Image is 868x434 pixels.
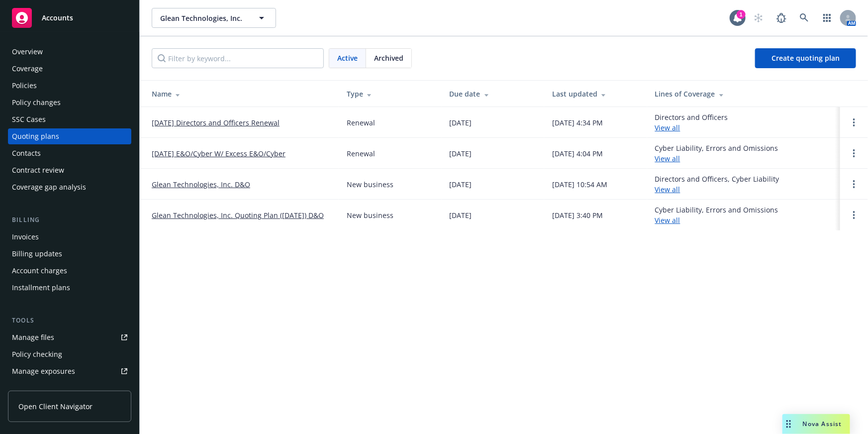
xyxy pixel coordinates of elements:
button: Nova Assist [782,414,850,434]
div: Type [347,89,434,99]
div: Lines of Coverage [655,89,832,99]
div: Installment plans [12,280,70,296]
a: Manage exposures [8,363,131,379]
a: Search [794,8,814,28]
span: Accounts [42,14,73,22]
div: [DATE] [450,148,472,159]
div: [DATE] 10:54 AM [552,179,607,190]
a: Open options [848,209,860,221]
div: New business [347,179,393,190]
a: View all [655,154,680,163]
div: Policy changes [12,95,61,110]
a: Installment plans [8,280,131,296]
div: Tools [8,316,131,325]
div: Last updated [552,89,639,99]
a: Billing updates [8,246,131,262]
span: Archived [374,53,403,63]
input: Filter by keyword... [152,48,324,68]
a: SSC Cases [8,111,131,127]
div: [DATE] 4:34 PM [552,117,603,128]
div: Billing updates [12,246,62,262]
div: Policies [12,78,37,94]
a: Accounts [8,4,131,32]
a: Glean Technologies, Inc. D&O [152,179,250,190]
a: Open options [848,178,860,190]
a: Open options [848,147,860,159]
a: View all [655,185,680,194]
div: [DATE] 3:40 PM [552,210,603,220]
div: [DATE] [450,179,472,190]
div: Cyber Liability, Errors and Omissions [655,143,778,164]
div: Invoices [12,229,39,245]
div: Cyber Liability, Errors and Omissions [655,205,778,225]
a: Open options [848,116,860,128]
a: [DATE] Directors and Officers Renewal [152,117,280,128]
div: Renewal [347,117,375,128]
a: Overview [8,44,131,60]
div: SSC Cases [12,111,46,127]
div: Coverage gap analysis [12,179,86,195]
span: Glean Technologies, Inc. [160,13,246,23]
div: Policy checking [12,346,62,362]
a: Start snowing [749,8,769,28]
div: Billing [8,215,131,225]
span: Create quoting plan [772,53,840,63]
span: Nova Assist [803,420,842,428]
a: Coverage gap analysis [8,179,131,195]
div: Due date [450,89,537,99]
div: Coverage [12,61,43,77]
button: Glean Technologies, Inc. [152,8,276,28]
a: Report a Bug [772,8,791,28]
div: Quoting plans [12,128,59,144]
a: Quoting plans [8,128,131,144]
a: Policy changes [8,95,131,110]
div: [DATE] [450,117,472,128]
div: Account charges [12,263,67,279]
div: Manage exposures [12,363,75,379]
a: Coverage [8,61,131,77]
div: Manage files [12,329,54,345]
div: Directors and Officers, Cyber Liability [655,174,779,195]
a: Manage certificates [8,380,131,396]
div: Name [152,89,331,99]
a: Contract review [8,162,131,178]
div: [DATE] [450,210,472,220]
a: Policies [8,78,131,94]
span: Open Client Navigator [18,401,93,412]
div: Drag to move [782,414,795,434]
a: Account charges [8,263,131,279]
a: Policy checking [8,346,131,362]
a: View all [655,123,680,132]
a: Invoices [8,229,131,245]
div: Contacts [12,145,41,161]
a: Manage files [8,329,131,345]
div: New business [347,210,393,220]
a: Glean Technologies, Inc. Quoting Plan ([DATE]) D&O [152,210,324,220]
div: Manage certificates [12,380,77,396]
div: Contract review [12,162,64,178]
a: View all [655,216,680,225]
div: 1 [737,10,746,19]
div: [DATE] 4:04 PM [552,148,603,159]
div: Overview [12,44,43,60]
a: Create quoting plan [755,48,856,68]
div: Renewal [347,148,375,159]
a: Switch app [817,8,837,28]
span: Active [337,53,358,63]
a: Contacts [8,145,131,161]
a: [DATE] E&O/Cyber W/ Excess E&O/Cyber [152,148,286,159]
div: Directors and Officers [655,112,728,133]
